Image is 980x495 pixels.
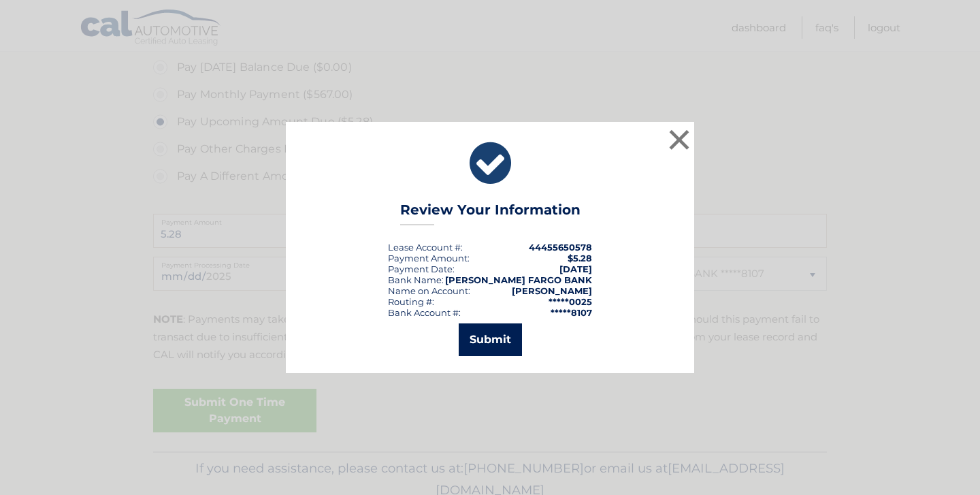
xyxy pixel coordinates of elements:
[388,242,463,253] div: Lease Account #:
[666,126,693,153] button: ×
[388,307,461,318] div: Bank Account #:
[459,323,522,356] button: Submit
[388,285,470,296] div: Name on Account:
[445,274,592,285] strong: [PERSON_NAME] FARGO BANK
[529,242,592,253] strong: 44455650578
[512,285,592,296] strong: [PERSON_NAME]
[568,253,592,264] span: $5.28
[400,202,581,225] h3: Review Your Information
[388,264,453,274] span: Payment Date
[388,264,455,274] div: :
[388,296,434,307] div: Routing #:
[388,253,470,264] div: Payment Amount:
[559,264,592,274] span: [DATE]
[388,274,444,285] div: Bank Name:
